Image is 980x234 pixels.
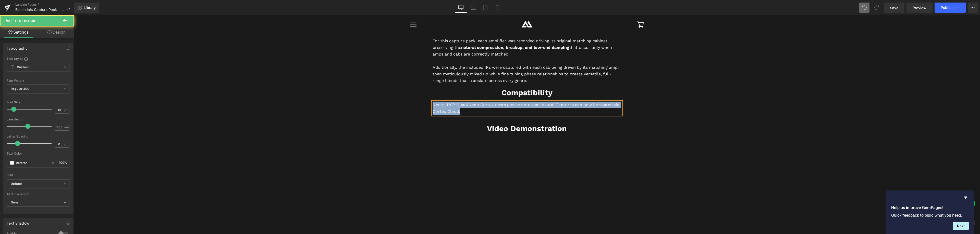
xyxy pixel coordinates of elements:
[963,195,969,201] button: Hide survey
[11,200,19,204] b: None
[467,3,479,13] a: Laptop
[913,5,926,10] span: Preview
[7,135,69,138] div: Letter Spacing
[7,192,69,196] div: Text Transform
[413,109,493,118] b: Video Demonstration
[7,101,69,104] div: Font Size
[872,3,882,13] button: Redo
[7,57,69,61] div: Text Styles
[359,49,548,69] p: Additionally, the included IRs were captured with each cab being driven by its matching amp, then...
[7,152,69,155] div: Text Color
[428,73,479,82] b: Compatibility
[455,3,467,13] a: Desktop
[890,5,898,10] span: Save
[15,8,64,12] span: Essentials Capture Pack - ML Sound Lab
[935,3,966,13] button: Publish
[906,3,933,13] a: Preview
[891,205,969,211] h2: Help us improve GemPages!
[14,19,35,23] span: Text Block
[38,26,75,38] a: Design
[953,222,969,230] button: Next question
[57,158,69,167] div: %
[7,173,69,177] div: Font
[359,22,548,42] p: For this capture pack, each amplifier was recorded driving its original matching cabinet, preserv...
[84,5,96,10] span: Library
[15,3,74,7] a: Landing Pages
[7,79,69,82] div: Font Weight
[64,126,69,129] span: em
[479,3,492,13] a: Tablet
[891,195,969,230] div: Help us improve GemPages!
[359,86,548,100] p: Neural DSP Quad/Nano Cortex users please note that Neural Captures can only be shared via Cortex ...
[11,182,22,186] i: Default
[7,43,28,50] div: Typography
[891,213,969,218] p: Quick feedback to build what you need.
[64,143,69,146] span: px
[492,3,504,13] a: Mobile
[941,6,953,10] span: Publish
[16,160,49,166] input: Color
[447,3,460,15] img: ML Sound Lab
[64,108,69,112] span: px
[11,87,30,91] b: Regular 400
[387,30,495,35] strong: natural compression, breakup, and low-end damping
[74,3,99,13] a: New Library
[968,3,978,13] button: More
[859,3,869,13] button: Undo
[7,118,69,121] div: Line Height
[17,65,29,70] b: Custom
[7,218,29,225] div: Text Shadow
